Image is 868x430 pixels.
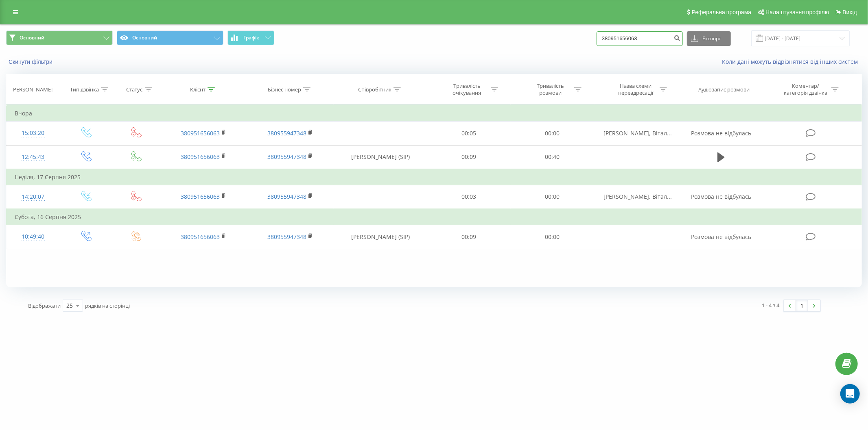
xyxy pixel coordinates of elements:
[267,129,306,137] a: 380955947348
[181,233,220,241] a: 380951656063
[511,145,594,169] td: 00:40
[603,193,672,200] span: [PERSON_NAME], Вітал...
[7,209,862,225] td: Субота, 16 Серпня 2025
[243,35,259,41] span: Графік
[511,185,594,209] td: 00:00
[796,300,808,311] a: 1
[28,302,61,309] span: Відображати
[762,301,780,309] div: 1 - 4 з 4
[427,122,511,145] td: 00:05
[267,233,306,241] a: 380955947348
[6,58,57,65] button: Скинути фільтри
[117,30,223,45] button: Основний
[843,9,857,15] span: Вихід
[691,129,751,137] span: Розмова не відбулась
[7,169,862,185] td: Неділя, 17 Серпня 2025
[15,125,52,141] div: 15:03:20
[70,86,99,93] div: Тип дзвінка
[597,31,683,46] input: Пошук за номером
[334,145,427,169] td: [PERSON_NAME] (SIP)
[445,83,489,96] div: Тривалість очікування
[614,83,658,96] div: Назва схеми переадресації
[15,229,52,245] div: 10:49:40
[227,30,274,45] button: Графік
[427,145,511,169] td: 00:09
[840,384,860,404] div: Open Intercom Messenger
[334,225,427,249] td: [PERSON_NAME] (SIP)
[15,149,52,165] div: 12:45:43
[511,122,594,145] td: 00:00
[181,193,220,200] a: 380951656063
[691,233,751,241] span: Розмова не відбулась
[511,225,594,249] td: 00:00
[427,225,511,249] td: 00:09
[66,302,73,310] div: 25
[267,193,306,200] a: 380955947348
[722,58,862,65] a: Коли дані можуть відрізнятися вiд інших систем
[267,153,306,161] a: 380955947348
[765,9,829,15] span: Налаштування профілю
[358,86,391,93] div: Співробітник
[692,9,752,15] span: Реферальна програма
[190,86,206,93] div: Клієнт
[691,193,751,200] span: Розмова не відбулась
[181,153,220,161] a: 380951656063
[529,83,572,96] div: Тривалість розмови
[20,35,44,41] span: Основний
[6,30,113,45] button: Основний
[603,129,672,137] span: [PERSON_NAME], Вітал...
[7,105,862,122] td: Вчора
[427,185,511,209] td: 00:03
[181,129,220,137] a: 380951656063
[698,86,750,93] div: Аудіозапис розмови
[782,83,829,96] div: Коментар/категорія дзвінка
[268,86,301,93] div: Бізнес номер
[687,31,731,46] button: Експорт
[85,302,130,309] span: рядків на сторінці
[127,86,143,93] div: Статус
[11,86,52,93] div: [PERSON_NAME]
[15,189,52,205] div: 14:20:07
